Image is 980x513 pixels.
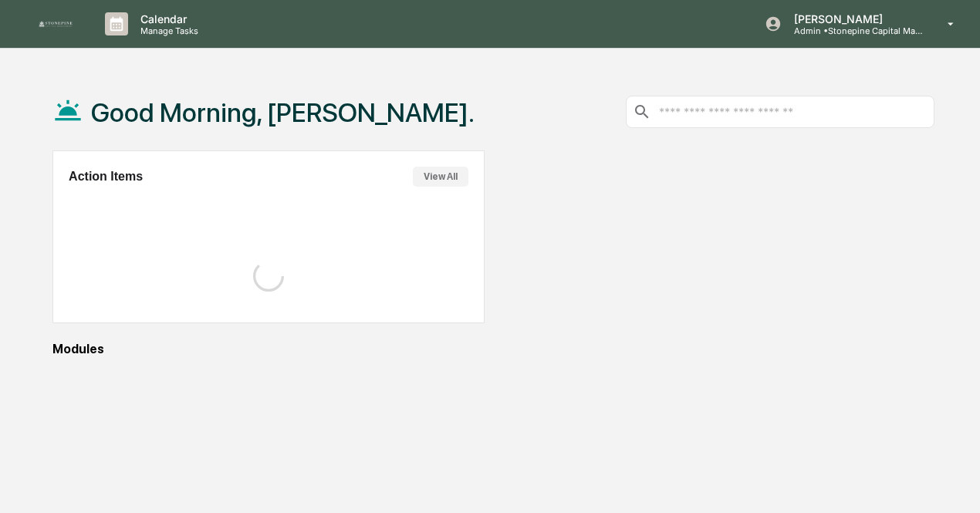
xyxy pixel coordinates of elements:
p: [PERSON_NAME] [782,12,925,25]
div: Modules [52,342,934,356]
button: View All [413,167,468,187]
img: logo [37,20,74,28]
p: Calendar [128,12,206,25]
h2: Action Items [69,170,143,184]
p: Admin • Stonepine Capital Management [782,25,925,36]
h1: Good Morning, [PERSON_NAME]. [91,97,475,128]
p: Manage Tasks [128,25,206,36]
